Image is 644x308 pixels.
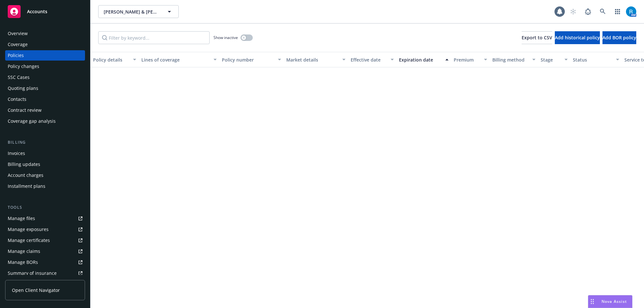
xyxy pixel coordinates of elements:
[5,148,85,159] a: Invoices
[5,139,85,146] div: Billing
[8,83,38,93] div: Quoting plans
[492,56,528,63] div: Billing method
[284,52,348,67] button: Market details
[570,52,622,67] button: Status
[5,28,85,39] a: Overview
[222,56,274,63] div: Policy number
[98,5,179,18] button: [PERSON_NAME] & [PERSON_NAME]
[104,8,159,15] span: [PERSON_NAME] & [PERSON_NAME]
[596,5,609,18] a: Search
[8,28,28,39] div: Overview
[626,6,636,17] img: photo
[522,31,552,44] button: Export to CSV
[93,56,129,63] div: Policy details
[5,268,85,278] a: Summary of insurance
[611,5,624,18] a: Switch app
[538,52,570,67] button: Stage
[588,295,596,308] div: Drag to move
[8,94,26,104] div: Contacts
[5,257,85,267] a: Manage BORs
[90,52,139,67] button: Policy details
[601,299,627,304] span: Nova Assist
[8,268,57,278] div: Summary of insurance
[213,35,238,40] span: Show inactive
[588,295,632,308] button: Nova Assist
[5,246,85,256] a: Manage claims
[219,52,284,67] button: Policy number
[8,50,24,61] div: Policies
[8,39,28,50] div: Coverage
[8,159,40,169] div: Billing updates
[8,116,56,126] div: Coverage gap analysis
[454,56,480,63] div: Premium
[351,56,387,63] div: Effective date
[5,94,85,104] a: Contacts
[396,52,451,67] button: Expiration date
[5,181,85,191] a: Installment plans
[286,56,338,63] div: Market details
[5,83,85,93] a: Quoting plans
[399,56,441,63] div: Expiration date
[348,52,396,67] button: Effective date
[573,56,612,63] div: Status
[5,61,85,72] a: Policy changes
[602,34,636,41] span: Add BOR policy
[8,72,30,82] div: SSC Cases
[8,105,42,115] div: Contract review
[5,224,85,235] a: Manage exposures
[451,52,490,67] button: Premium
[139,52,219,67] button: Lines of coverage
[8,257,38,267] div: Manage BORs
[8,224,49,235] div: Manage exposures
[5,3,85,21] a: Accounts
[5,72,85,82] a: SSC Cases
[490,52,538,67] button: Billing method
[141,56,210,63] div: Lines of coverage
[555,31,600,44] button: Add historical policy
[8,246,40,256] div: Manage claims
[541,56,561,63] div: Stage
[8,181,45,191] div: Installment plans
[5,159,85,169] a: Billing updates
[5,39,85,50] a: Coverage
[8,61,39,72] div: Policy changes
[5,170,85,180] a: Account charges
[8,148,25,159] div: Invoices
[5,105,85,115] a: Contract review
[5,213,85,224] a: Manage files
[567,5,580,18] a: Start snowing
[5,116,85,126] a: Coverage gap analysis
[8,170,43,180] div: Account charges
[602,31,636,44] button: Add BOR policy
[8,235,50,245] div: Manage certificates
[5,204,85,211] div: Tools
[5,235,85,245] a: Manage certificates
[522,34,552,41] span: Export to CSV
[5,50,85,61] a: Policies
[582,5,594,18] a: Report a Bug
[12,287,60,294] span: Open Client Navigator
[98,31,210,44] input: Filter by keyword...
[555,34,600,41] span: Add historical policy
[8,213,35,224] div: Manage files
[27,9,47,14] span: Accounts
